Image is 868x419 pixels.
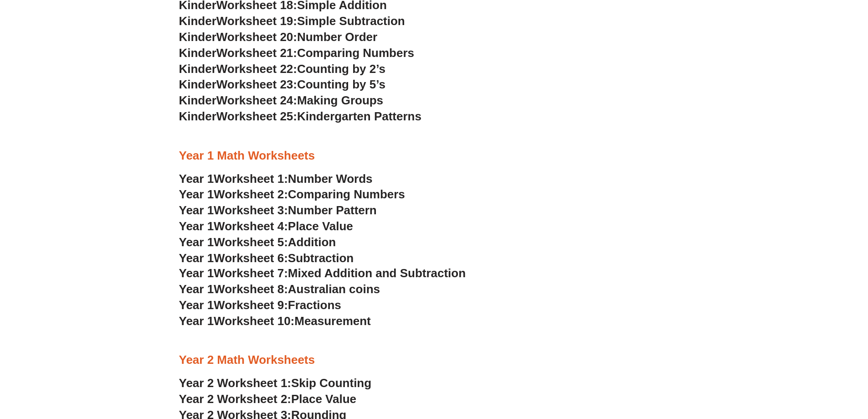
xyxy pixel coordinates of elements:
[179,46,216,60] span: Kinder
[179,314,371,328] a: Year 1Worksheet 10:Measurement
[288,235,336,249] span: Addition
[288,282,380,296] span: Australian coins
[214,298,288,312] span: Worksheet 9:
[288,203,377,217] span: Number Pattern
[179,78,216,91] span: Kinder
[297,78,385,91] span: Counting by 5’s
[214,219,288,233] span: Worksheet 4:
[288,187,405,201] span: Comparing Numbers
[179,172,373,186] a: Year 1Worksheet 1:Number Words
[291,376,371,390] span: Skip Counting
[179,298,341,312] a: Year 1Worksheet 9:Fractions
[716,316,868,419] iframe: Chat Widget
[179,93,216,107] span: Kinder
[294,314,371,328] span: Measurement
[216,46,297,60] span: Worksheet 21:
[179,376,372,390] a: Year 2 Worksheet 1:Skip Counting
[179,392,357,406] a: Year 2 Worksheet 2:Place Value
[288,251,354,265] span: Subtraction
[179,266,466,280] a: Year 1Worksheet 7:Mixed Addition and Subtraction
[216,78,297,91] span: Worksheet 23:
[214,203,288,217] span: Worksheet 3:
[179,352,689,368] h3: Year 2 Math Worksheets
[179,148,689,164] h3: Year 1 Math Worksheets
[179,392,292,406] span: Year 2 Worksheet 2:
[179,251,354,265] a: Year 1Worksheet 6:Subtraction
[214,235,288,249] span: Worksheet 5:
[214,314,294,328] span: Worksheet 10:
[179,376,292,390] span: Year 2 Worksheet 1:
[214,266,288,280] span: Worksheet 7:
[179,30,216,44] span: Kinder
[297,46,414,60] span: Comparing Numbers
[216,14,297,28] span: Worksheet 19:
[216,93,297,107] span: Worksheet 24:
[297,93,383,107] span: Making Groups
[179,219,353,233] a: Year 1Worksheet 4:Place Value
[291,392,356,406] span: Place Value
[216,109,297,123] span: Worksheet 25:
[288,172,373,186] span: Number Words
[179,109,216,123] span: Kinder
[214,172,288,186] span: Worksheet 1:
[297,30,377,44] span: Number Order
[288,266,466,280] span: Mixed Addition and Subtraction
[288,219,353,233] span: Place Value
[214,251,288,265] span: Worksheet 6:
[216,30,297,44] span: Worksheet 20:
[179,282,380,296] a: Year 1Worksheet 8:Australian coins
[288,298,341,312] span: Fractions
[297,62,385,76] span: Counting by 2’s
[179,203,377,217] a: Year 1Worksheet 3:Number Pattern
[179,235,336,249] a: Year 1Worksheet 5:Addition
[179,62,216,76] span: Kinder
[214,187,288,201] span: Worksheet 2:
[214,282,288,296] span: Worksheet 8:
[179,14,216,28] span: Kinder
[297,109,421,123] span: Kindergarten Patterns
[216,62,297,76] span: Worksheet 22:
[297,14,405,28] span: Simple Subtraction
[179,187,405,201] a: Year 1Worksheet 2:Comparing Numbers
